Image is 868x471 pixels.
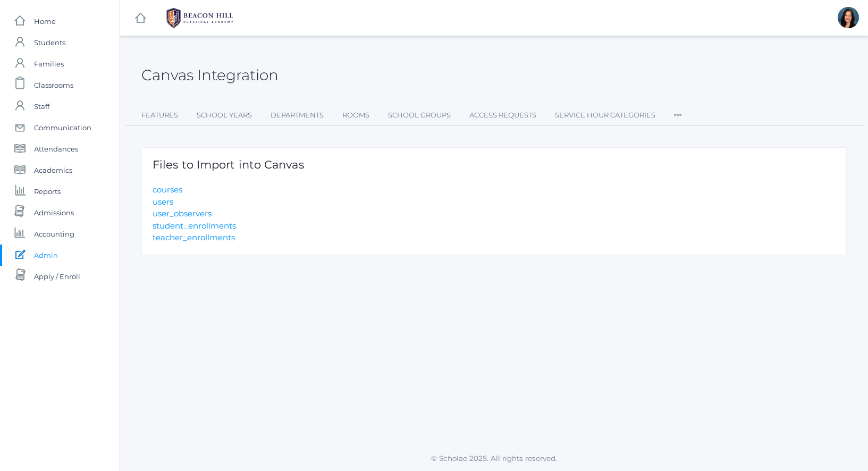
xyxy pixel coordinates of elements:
span: Accounting [34,223,74,245]
a: user_observers [153,208,212,218]
span: Admin [34,245,58,266]
a: student_enrollments [153,221,236,231]
a: Departments [271,105,324,126]
a: Access Requests [469,105,536,126]
img: BHCALogos-05-308ed15e86a5a0abce9b8dd61676a3503ac9727e845dece92d48e8588c001991.png [160,5,240,31]
h2: Canvas Integration [141,67,279,83]
a: courses [153,184,182,195]
a: teacher_enrollments [153,232,235,242]
a: School Groups [388,105,451,126]
span: Students [34,32,65,53]
span: Home [34,11,56,32]
span: Staff [34,96,49,117]
span: Families [34,53,64,74]
span: Attendances [34,138,78,159]
a: Features [141,105,178,126]
span: Reports [34,181,61,202]
a: School Years [197,105,252,126]
span: Classrooms [34,74,73,96]
span: Academics [34,159,72,181]
a: Rooms [342,105,369,126]
span: Apply / Enroll [34,266,80,287]
h1: Files to Import into Canvas [153,158,836,171]
span: Communication [34,117,91,138]
a: users [153,197,173,207]
div: Curcinda Young [838,7,859,28]
p: © Scholae 2025. All rights reserved. [120,453,868,464]
span: Admissions [34,202,74,223]
a: Service Hour Categories [555,105,655,126]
